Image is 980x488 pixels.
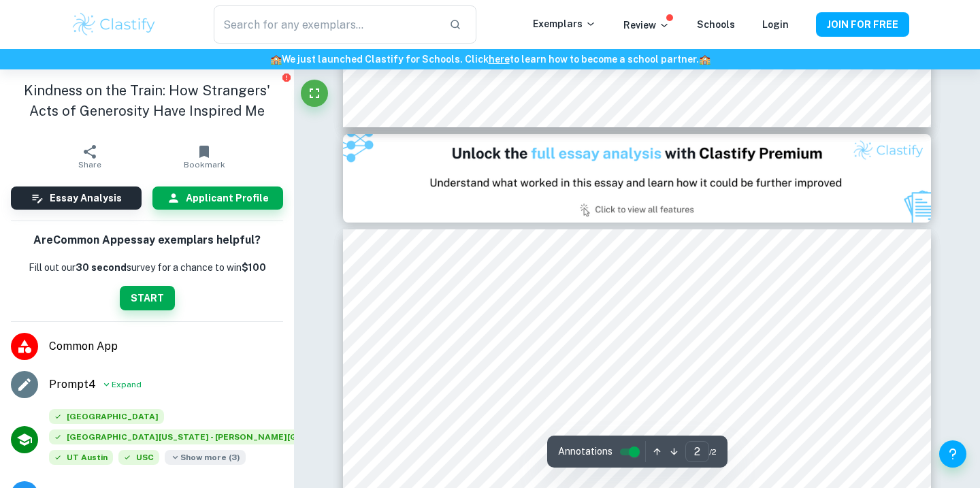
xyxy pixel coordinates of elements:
span: Annotations [558,444,612,459]
span: Share [78,160,101,169]
a: Schools [697,19,735,30]
img: Clastify logo [71,11,157,38]
button: START [120,286,175,310]
h6: We just launched Clastify for Schools. Click to learn how to become a school partner. [3,52,977,67]
span: UT Austin [49,450,113,465]
div: Accepted: University of Michigan - Ann Arbor [49,429,385,450]
span: [GEOGRAPHIC_DATA] [49,409,164,424]
span: Prompt 4 [49,376,96,393]
button: JOIN FOR FREE [816,12,909,37]
img: Ad [343,134,931,223]
span: Show more ( 3 ) [165,450,246,465]
span: USC [118,450,159,465]
button: Essay Analysis [11,186,142,210]
b: 30 second [76,262,127,273]
p: Fill out our survey for a chance to win [29,260,266,275]
span: [GEOGRAPHIC_DATA][US_STATE] - [PERSON_NAME][GEOGRAPHIC_DATA] [49,429,385,444]
button: Report issue [281,72,291,82]
span: 🏫 [270,54,282,65]
strong: $100 [242,262,266,273]
button: Help and Feedback [939,440,966,468]
a: here [489,54,510,65]
button: Bookmark [147,137,261,176]
p: Review [623,18,670,33]
div: Accepted: University of Texas at Austin [49,450,113,470]
button: Applicant Profile [152,186,283,210]
button: Share [33,137,147,176]
input: Search for any exemplars... [214,5,438,44]
span: / 2 [709,446,717,458]
button: Expand [101,376,142,393]
a: Prompt4 [49,376,96,393]
span: Common App [49,338,283,355]
span: Expand [112,378,142,391]
a: Login [762,19,789,30]
p: Exemplars [533,16,596,31]
h6: Are Common App essay exemplars helpful? [33,232,261,249]
div: Accepted: Stanford University [49,409,164,429]
h1: Kindness on the Train: How Strangers' Acts of Generosity Have Inspired Me [11,80,283,121]
h6: Applicant Profile [186,191,269,206]
span: 🏫 [699,54,710,65]
h6: Essay Analysis [50,191,122,206]
button: Fullscreen [301,80,328,107]
div: Accepted: University of Southern California [118,450,159,470]
span: Bookmark [184,160,225,169]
